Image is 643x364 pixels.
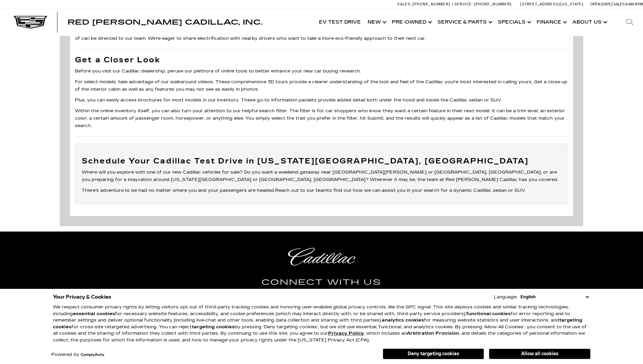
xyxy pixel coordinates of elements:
a: [STREET_ADDRESS][US_STATE] [520,2,584,6]
span: 9 AM-6 PM [625,2,643,6]
span: [PHONE_NUMBER] [412,2,450,6]
a: Finance [533,9,569,36]
h4: Connect With Us [104,276,539,289]
button: Allow all cookies [489,349,590,359]
span: Your Privacy & Cookies [53,292,111,302]
div: Language: [494,295,517,299]
a: Sales: [PHONE_NUMBER] [397,2,452,6]
p: There’s adventure to be had no matter where you and your passengers are headed. to find out how w... [82,187,561,194]
span: [PHONE_NUMBER] [474,2,512,6]
strong: targeting cookies [53,317,582,330]
div: Powered by [51,353,104,357]
p: We respect consumer privacy rights by letting visitors opt out of third-party tracking cookies an... [53,304,590,343]
a: Reach out to our team [275,188,327,193]
span: Open [DATE] [590,2,613,6]
span: Red [PERSON_NAME] Cadillac, Inc. [68,18,262,26]
p: For select models, take advantage of our walkaround videos. These comprehensive 3D tours provide ... [75,78,568,93]
a: Red [PERSON_NAME] Cadillac, Inc. [68,19,262,26]
p: Where will you explore with one of our new Cadillac vehicles for sale? Do you want a weekend geta... [82,169,561,183]
span: Sales: [397,2,411,6]
div: Search [616,9,643,36]
a: Service: [PHONE_NUMBER] [452,2,513,6]
strong: analytics cookies [382,317,424,323]
p: Plus, you can easily access brochures for most models in our inventory. These go-to information p... [75,96,568,104]
a: Cadillac Light Heritage Logo [104,248,539,266]
a: EV Test Drive [316,9,364,36]
img: Cadillac Dark Logo with Cadillac White Text [14,16,47,29]
a: Service & Parts [434,9,494,36]
a: New [364,9,389,36]
a: Pre-Owned [389,9,434,36]
strong: Get a Closer Look [75,55,160,64]
a: ComplyAuto [81,353,104,357]
a: Specials [494,9,533,36]
img: Cadillac Light Heritage Logo [288,248,355,266]
strong: Schedule Your Cadillac Test Drive in [US_STATE][GEOGRAPHIC_DATA], [GEOGRAPHIC_DATA] [82,156,529,165]
u: Privacy Policy [328,331,364,336]
span: Service: [454,2,473,6]
span: Sales: [613,2,625,6]
p: Within the online inventory itself, you can also turn your attention to our helpful search filter... [75,107,568,129]
p: Before you visit our Cadillac dealership, peruse our plethora of online tools to better enhance y... [75,67,568,75]
strong: essential cookies [73,311,115,316]
button: Deny targeting cookies [383,348,484,359]
select: Language Select [519,294,590,300]
strong: Arbitration Provision [407,331,459,336]
strong: targeting cookies [192,324,235,330]
strong: functional cookies [466,311,511,316]
a: About Us [569,9,609,36]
